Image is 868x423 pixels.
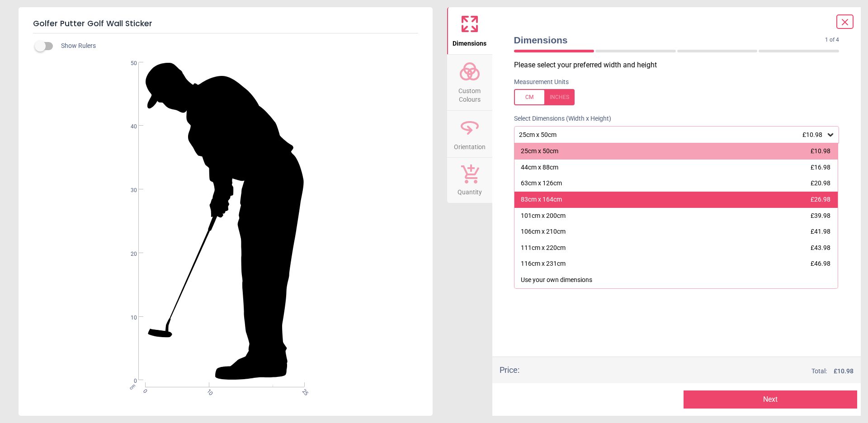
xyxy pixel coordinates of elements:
[521,179,562,188] div: 63cm x 126cm
[837,367,854,375] span: 10.98
[521,147,558,156] div: 25cm x 50cm
[521,163,558,172] div: 44cm x 88cm
[120,250,137,258] span: 20
[454,138,486,152] span: Orientation
[811,228,830,235] span: £41.98
[533,367,854,376] div: Total:
[811,164,830,171] span: £16.98
[514,78,569,87] label: Measurement Units
[120,187,137,194] span: 30
[33,14,418,33] h5: Golfer Putter Golf Wall Sticker
[205,388,211,394] span: 10
[521,211,566,221] div: 101cm x 200cm
[458,183,482,197] span: Quantity
[128,383,137,391] span: cm
[300,388,306,394] span: 25
[120,60,137,67] span: 50
[518,131,826,139] div: 25cm x 50cm
[521,195,562,204] div: 83cm x 164cm
[141,388,147,394] span: 0
[514,33,826,47] span: Dimensions
[447,7,492,54] button: Dimensions
[40,41,433,52] div: Show Rulers
[811,196,830,203] span: £26.98
[521,244,566,253] div: 111cm x 220cm
[447,55,492,110] button: Custom Colours
[507,114,611,123] label: Select Dimensions (Width x Height)
[514,60,847,70] p: Please select your preferred width and height
[684,390,857,409] button: Next
[120,123,137,131] span: 40
[448,82,491,104] span: Custom Colours
[811,244,830,251] span: £43.98
[811,147,830,155] span: £10.98
[811,179,830,187] span: £20.98
[521,276,592,285] div: Use your own dimensions
[811,212,830,219] span: £39.98
[120,377,137,385] span: 0
[825,36,839,44] span: 1 of 4
[447,158,492,203] button: Quantity
[521,227,566,236] div: 106cm x 210cm
[811,260,830,267] span: £46.98
[834,367,854,376] span: £
[802,131,822,138] span: £10.98
[500,364,519,376] div: Price :
[453,35,486,48] span: Dimensions
[521,259,566,268] div: 116cm x 231cm
[120,314,137,322] span: 10
[447,111,492,158] button: Orientation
